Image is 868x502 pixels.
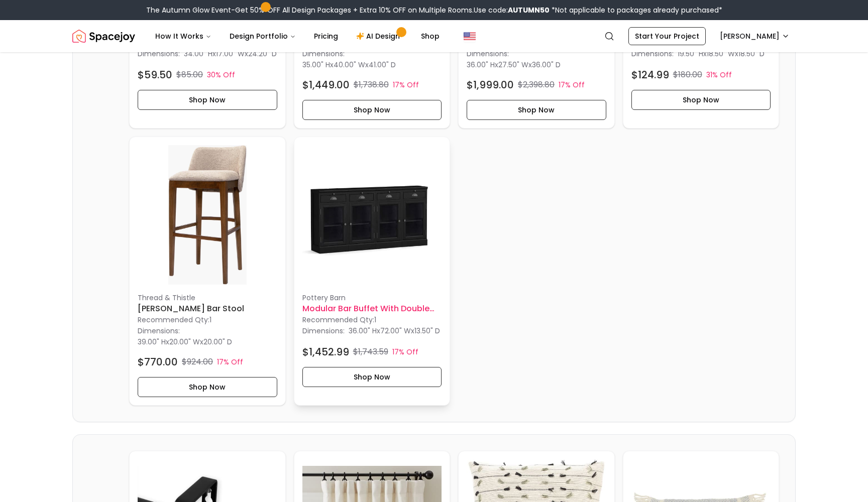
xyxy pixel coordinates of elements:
[349,326,377,336] span: 36.00" H
[706,70,732,80] p: 31% Off
[302,48,345,60] p: Dimensions:
[467,60,495,70] span: 36.00" H
[631,68,669,82] h4: $124.99
[392,347,418,357] p: 17% Off
[302,303,442,315] h6: Modular Bar Buffet With Double Wine Grid and Wood Cabinet
[302,78,350,92] h4: $1,449.00
[216,49,245,59] span: 17.00" W
[380,326,411,336] span: 72.00" W
[222,26,304,46] button: Design Portfolio
[302,367,442,387] button: Shop Now
[474,5,550,15] span: Use code:
[294,137,451,406] a: Modular Bar Buffet With Double Wine Grid and Wood Cabinet imagePottery BarnModular Bar Buffet Wit...
[631,90,771,110] button: Shop Now
[302,60,330,70] span: 35.00" H
[184,49,212,59] span: 34.00" H
[559,80,585,90] p: 17% Off
[498,60,528,70] span: 27.50" W
[203,337,232,347] span: 20.00" D
[147,26,448,46] nav: Main
[302,325,345,337] p: Dimensions:
[302,100,442,120] button: Shop Now
[138,355,178,369] h4: $770.00
[147,26,220,46] button: How It Works
[72,20,796,52] nav: Global
[678,49,703,59] span: 19.50" H
[146,5,722,15] div: The Autumn Glow Event-Get 50% OFF All Design Packages + Extra 10% OFF on Multiple Rooms.
[334,60,365,70] span: 40.00" W
[138,48,180,60] p: Dimensions:
[348,26,411,46] a: AI Design
[138,337,166,347] span: 39.00" H
[306,26,346,46] a: Pricing
[673,69,702,81] p: $180.00
[508,5,550,15] b: AUTUMN50
[302,145,442,285] img: Modular Bar Buffet With Double Wine Grid and Wood Cabinet image
[349,326,440,336] p: x x
[138,303,277,315] h6: [PERSON_NAME] Bar Stool
[129,137,286,406] a: Trisha Bar Stool imageThread & Thistle[PERSON_NAME] Bar StoolRecommended Qty:1Dimensions:39.00" H...
[628,27,706,45] a: Start Your Project
[138,145,277,285] img: Trisha Bar Stool image
[72,26,135,46] a: Spacejoy
[129,137,286,406] div: Trisha Bar Stool
[138,315,277,325] p: Recommended Qty: 1
[738,49,765,59] span: 18.50" D
[518,79,555,91] p: $2,398.80
[138,90,277,110] button: Shop Now
[72,26,135,46] img: Spacejoy Logo
[678,49,765,59] p: x x
[207,70,235,80] p: 30% Off
[467,78,514,92] h4: $1,999.00
[467,60,561,70] p: x x
[138,68,172,82] h4: $59.50
[138,325,180,337] p: Dimensions:
[217,357,243,367] p: 17% Off
[169,337,200,347] span: 20.00" W
[302,293,442,303] p: Pottery Barn
[138,293,277,303] p: Thread & Thistle
[707,49,735,59] span: 18.50" W
[302,315,442,325] p: Recommended Qty: 1
[393,80,419,90] p: 17% Off
[354,79,389,91] p: $1,738.80
[414,326,440,336] span: 13.50" D
[413,26,448,46] a: Shop
[467,48,509,60] p: Dimensions:
[353,346,388,358] p: $1,743.59
[176,69,203,81] p: $85.00
[138,377,277,397] button: Shop Now
[467,100,606,120] button: Shop Now
[302,345,349,359] h4: $1,452.99
[464,30,476,42] img: United States
[369,60,396,70] span: 41.00" D
[184,49,277,59] p: x x
[182,356,213,368] p: $924.00
[248,49,277,59] span: 24.20" D
[550,5,722,15] span: *Not applicable to packages already purchased*
[294,137,451,406] div: Modular Bar Buffet With Double Wine Grid and Wood Cabinet
[714,27,796,45] button: [PERSON_NAME]
[138,337,232,347] p: x x
[302,60,396,70] p: x x
[631,48,674,60] p: Dimensions:
[532,60,561,70] span: 36.00" D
